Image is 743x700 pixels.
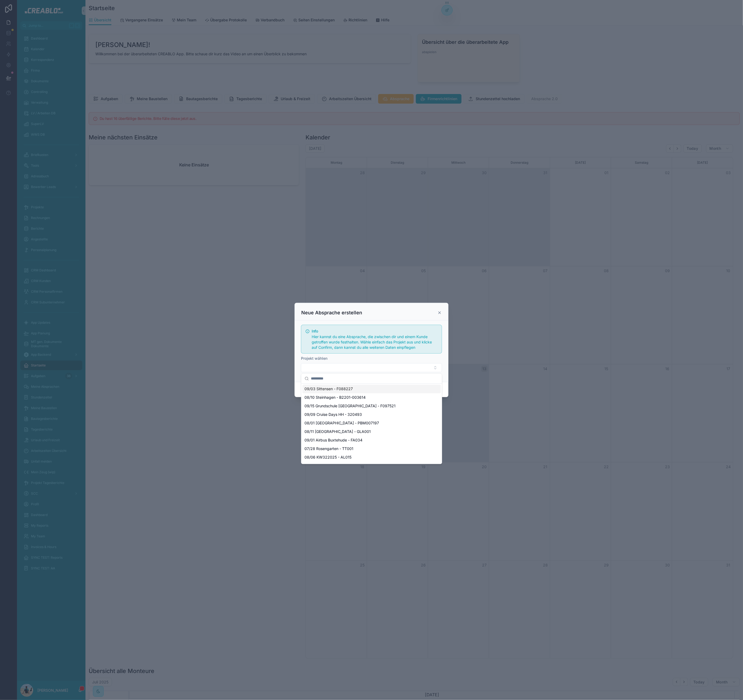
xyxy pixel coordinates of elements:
span: 08/11 [GEOGRAPHIC_DATA] - GLA001 [305,429,371,435]
div: Hier kannst du eine Absprache, die zwischen dir und einem Kunde getroffen wurde festhalten. Wähle... [312,334,437,350]
button: Select Button [301,363,442,372]
h5: Info [312,329,437,333]
span: 08/01 [GEOGRAPHIC_DATA] - PBM007197 [305,421,379,426]
span: Hier kannst du eine Absprache, die zwischen dir und einem Kunde getroffen wurde festhalten. Wähle... [312,334,432,350]
span: 09/15 Grundschule [GEOGRAPHIC_DATA] - F097521 [305,404,396,409]
span: 09/01 Airbus Buxtehude - FA034 [305,438,363,443]
span: 09/09 Cruise Days HH - 320493 [305,412,362,417]
h3: Neue Absprache erstellen [301,310,362,316]
span: Projekt wählen [301,356,327,361]
span: 08/06 KW322025 - AL015 [305,455,352,460]
span: 08/10 Steinhagen - B2201-003614 [305,395,366,400]
span: 09/03 Sittensen - F088227 [305,386,353,392]
div: Suggestions [302,384,442,464]
span: 08/18 Beckum - F101139 [305,463,348,469]
span: 07/28 Rosengarten - TT001 [305,446,354,452]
